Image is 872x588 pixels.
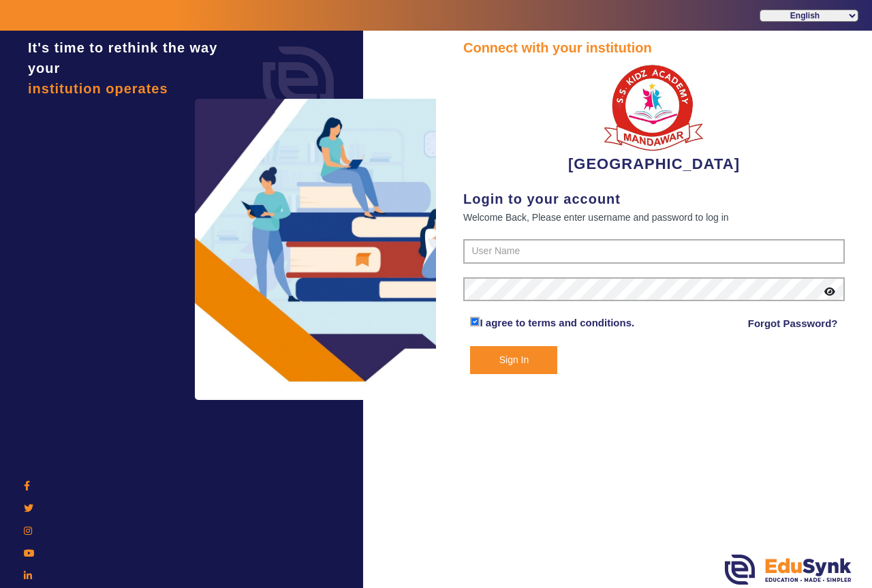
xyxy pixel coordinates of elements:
[603,58,705,153] img: b9104f0a-387a-4379-b368-ffa933cda262
[463,239,845,264] input: User Name
[247,31,349,133] img: login.png
[195,99,481,400] img: login3.png
[28,40,217,76] span: It's time to rethink the way your
[480,317,634,328] a: I agree to terms and conditions.
[725,555,852,585] img: edusynk.png
[463,58,845,175] div: [GEOGRAPHIC_DATA]
[463,189,845,209] div: Login to your account
[463,209,845,226] div: Welcome Back, Please enter username and password to log in
[748,315,838,332] a: Forgot Password?
[470,346,557,374] button: Sign In
[28,81,168,96] span: institution operates
[463,37,845,58] div: Connect with your institution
